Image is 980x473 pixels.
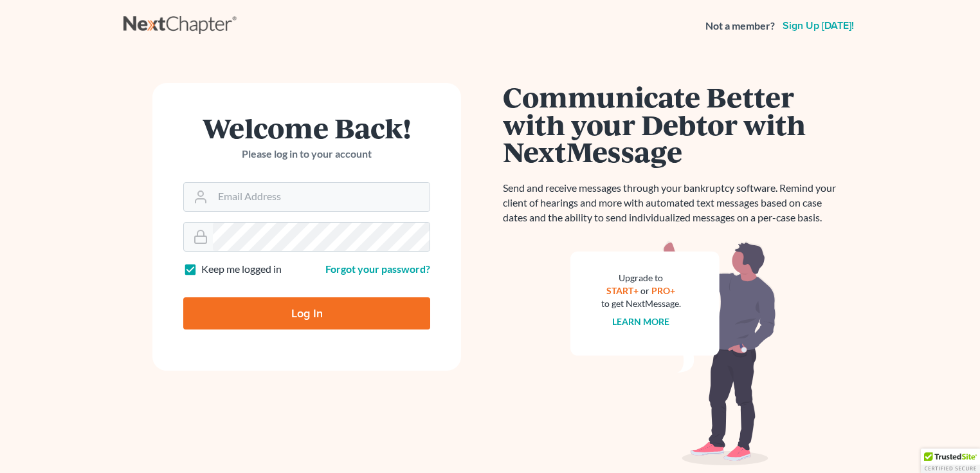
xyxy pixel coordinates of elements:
[183,147,430,162] p: Please log in to your account
[213,183,430,211] input: Email Address
[921,449,980,473] div: TrustedSite Certified
[641,285,650,296] span: or
[613,316,670,327] a: Learn more
[183,297,430,329] input: Log In
[780,21,857,31] a: Sign up [DATE]!
[183,114,430,142] h1: Welcome Back!
[607,285,639,296] a: START+
[325,263,430,275] a: Forgot your password?
[601,297,681,310] div: to get NextMessage.
[503,181,844,225] p: Send and receive messages through your bankruptcy software. Remind your client of hearings and mo...
[570,241,776,466] img: nextmessage_bg-59042aed3d76b12b5cd301f8e5b87938c9018125f34e5fa2b7a6b67550977c72.svg
[503,83,844,165] h1: Communicate Better with your Debtor with NextMessage
[705,19,775,33] strong: Not a member?
[201,262,282,277] label: Keep me logged in
[652,285,676,296] a: PRO+
[601,272,681,284] div: Upgrade to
